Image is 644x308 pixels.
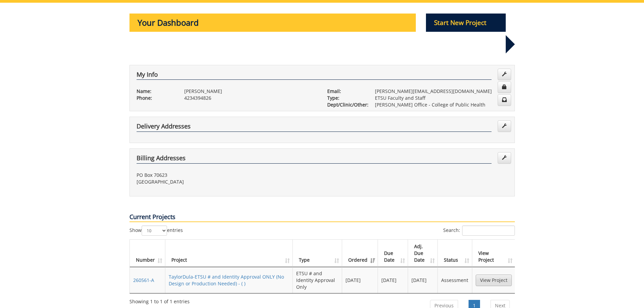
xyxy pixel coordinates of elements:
[342,267,378,293] td: [DATE]
[378,240,408,267] th: Due Date: activate to sort column ascending
[472,240,515,267] th: View Project: activate to sort column ascending
[342,240,378,267] th: Ordered: activate to sort column ascending
[408,240,438,267] th: Adj. Due Date: activate to sort column ascending
[498,94,511,106] a: Change Communication Preferences
[169,274,284,287] a: TaylorDula-ETSU # and Identity Approval ONLY (No Design or Production Needed) - ( )
[443,226,515,236] label: Search:
[137,123,492,132] h4: Delivery Addresses
[129,14,416,32] p: Your Dashboard
[498,152,511,164] a: Edit Addresses
[184,95,317,101] p: 4234394826
[438,240,472,267] th: Status: activate to sort column ascending
[142,226,167,236] select: Showentries
[476,275,512,286] a: View Project
[129,226,183,236] label: Show entries
[426,20,506,26] a: Start New Project
[327,95,365,101] p: Type:
[327,88,365,95] p: Email:
[184,88,317,95] p: [PERSON_NAME]
[408,267,438,293] td: [DATE]
[133,277,154,283] a: 260561-A
[438,267,472,293] td: Assessment
[375,88,508,95] p: [PERSON_NAME][EMAIL_ADDRESS][DOMAIN_NAME]
[129,213,515,222] p: Current Projects
[129,295,190,305] div: Showing 1 to 1 of 1 entries
[378,267,408,293] td: [DATE]
[498,69,511,80] a: Edit Info
[137,179,317,185] p: [GEOGRAPHIC_DATA]
[137,71,492,80] h4: My Info
[137,95,174,101] p: Phone:
[137,88,174,95] p: Name:
[293,267,342,293] td: ETSU # and Identity Approval Only
[293,240,342,267] th: Type: activate to sort column ascending
[462,226,515,236] input: Search:
[130,240,165,267] th: Number: activate to sort column ascending
[375,101,508,108] p: [PERSON_NAME] Office - College of Public Health
[426,14,506,32] p: Start New Project
[137,172,317,179] p: PO Box 70623
[137,155,492,164] h4: Billing Addresses
[375,95,508,101] p: ETSU Faculty and Staff
[498,81,511,93] a: Change Password
[165,240,293,267] th: Project: activate to sort column ascending
[498,120,511,132] a: Edit Addresses
[327,101,365,108] p: Dept/Clinic/Other:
